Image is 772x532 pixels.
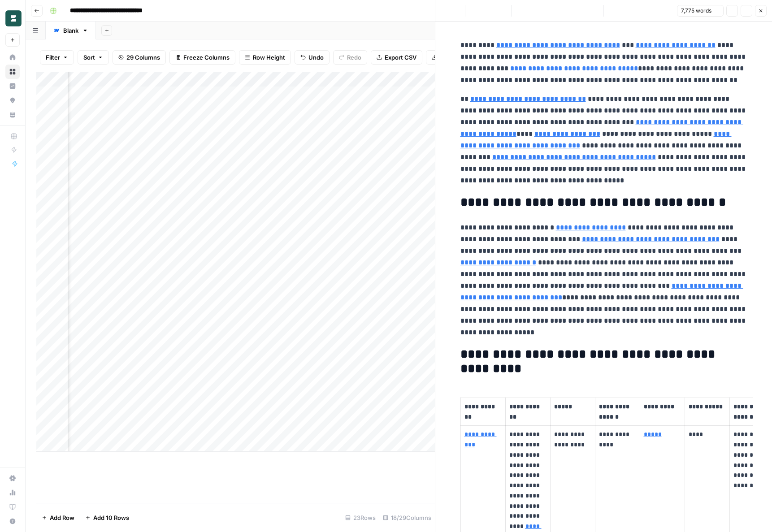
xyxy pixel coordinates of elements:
[5,10,22,26] img: Borderless Logo
[5,79,20,93] a: Insights
[333,50,367,65] button: Redo
[5,50,20,65] a: Home
[5,108,20,122] a: Your Data
[371,50,422,65] button: Export CSV
[347,53,361,62] span: Redo
[126,53,160,62] span: 29 Columns
[5,485,20,500] a: Usage
[5,471,20,485] a: Settings
[183,53,230,62] span: Freeze Columns
[50,513,74,522] span: Add Row
[113,50,166,65] button: 29 Columns
[295,50,330,65] button: Undo
[5,93,20,108] a: Opportunities
[308,53,324,62] span: Undo
[80,510,134,525] button: Add 10 Rows
[677,5,724,17] button: 7,775 words
[5,500,20,514] a: Learning Hub
[5,7,20,30] button: Workspace: Borderless
[78,50,109,65] button: Sort
[681,7,711,15] span: 7,775 words
[63,26,78,35] div: Blank
[253,53,285,62] span: Row Height
[385,53,416,62] span: Export CSV
[40,50,74,65] button: Filter
[379,510,435,525] div: 18/29 Columns
[239,50,291,65] button: Row Height
[169,50,235,65] button: Freeze Columns
[46,53,60,62] span: Filter
[342,510,379,525] div: 23 Rows
[36,510,80,525] button: Add Row
[5,514,20,528] button: Help + Support
[83,53,95,62] span: Sort
[5,65,20,79] a: Browse
[46,22,96,39] a: Blank
[93,513,129,522] span: Add 10 Rows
